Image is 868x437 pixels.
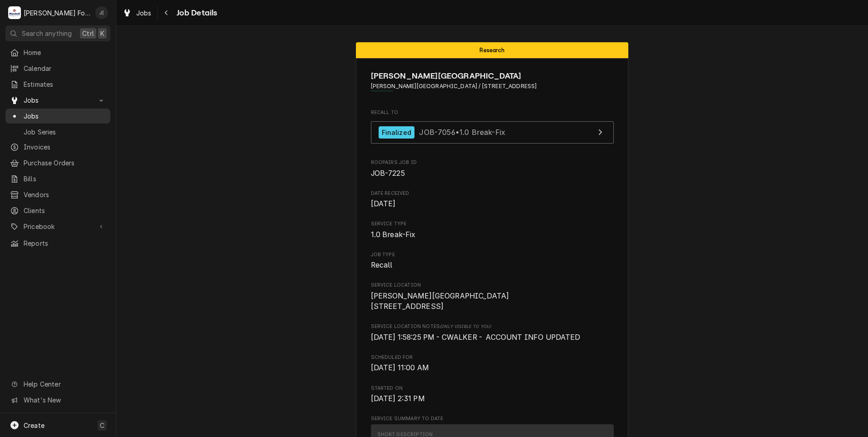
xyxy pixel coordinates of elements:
span: Jobs [24,111,106,121]
span: Invoices [24,142,106,152]
span: Job Details [174,7,217,19]
span: JOB-7225 [371,169,405,178]
span: C [100,421,104,430]
button: Search anythingCtrlK [5,25,110,41]
span: Scheduled For [371,363,614,373]
span: Calendar [24,64,106,73]
span: Home [24,48,106,57]
span: Job Series [24,127,106,137]
span: Research [479,47,504,53]
span: Recall To [371,109,614,116]
span: Started On [371,385,614,392]
span: Service Summary To Date [371,415,614,422]
span: Help Center [24,379,105,389]
span: Scheduled For [371,354,614,361]
div: Service Type [371,220,614,240]
a: Bills [5,171,110,186]
div: J( [95,6,108,19]
span: 1.0 Break-Fix [371,230,416,239]
a: View Job [371,121,614,144]
a: Go to What's New [5,392,110,407]
span: K [100,29,104,38]
span: (Only Visible to You) [440,324,491,329]
span: Service Location [371,282,614,289]
span: Name [371,70,614,82]
span: Job Type [371,251,614,258]
div: Recall To [371,109,614,148]
div: Roopairs Job ID [371,159,614,179]
span: [DATE] 1:58:25 PM - CWALKER - ACCOUNT INFO UPDATED [371,333,581,342]
div: [object Object] [371,323,614,343]
span: Pricebook [24,222,92,231]
button: Navigate back [159,5,174,20]
span: Clients [24,206,106,215]
span: [DATE] 11:00 AM [371,363,429,372]
div: Finalized [379,126,414,139]
span: Address [371,82,614,90]
a: Jobs [119,5,155,20]
span: What's New [24,395,105,405]
div: Jeff Debigare (109)'s Avatar [95,6,108,19]
span: Started On [371,393,614,404]
span: Reports [24,238,106,248]
a: Go to Pricebook [5,219,110,234]
a: Calendar [5,61,110,76]
a: Job Series [5,124,110,139]
span: Job Type [371,260,614,271]
span: JOB-7056 • 1.0 Break-Fix [419,128,505,137]
a: Vendors [5,187,110,202]
span: Roopairs Job ID [371,168,614,179]
span: Date Received [371,199,614,209]
div: Date Received [371,190,614,209]
div: Marshall Food Equipment Service's Avatar [8,6,21,19]
span: Create [24,422,44,429]
a: Invoices [5,139,110,154]
div: Started On [371,385,614,404]
a: Go to Jobs [5,93,110,108]
span: Service Location [371,291,614,312]
span: [DATE] 2:31 PM [371,394,425,403]
span: Date Received [371,190,614,197]
span: [PERSON_NAME][GEOGRAPHIC_DATA] [STREET_ADDRESS] [371,292,509,311]
span: [DATE] [371,199,396,208]
a: Reports [5,236,110,251]
span: Recall [371,261,393,269]
span: Service Type [371,220,614,228]
div: M [8,6,21,19]
span: Vendors [24,190,106,199]
span: Jobs [24,95,92,105]
div: [PERSON_NAME] Food Equipment Service [24,8,90,18]
span: [object Object] [371,332,614,343]
a: Go to Help Center [5,377,110,392]
a: Estimates [5,77,110,92]
div: Client Information [371,70,614,98]
span: Service Location Notes [371,323,614,330]
a: Clients [5,203,110,218]
span: Roopairs Job ID [371,159,614,166]
span: Jobs [136,8,152,18]
span: Bills [24,174,106,184]
div: Service Location [371,282,614,312]
a: Jobs [5,109,110,124]
div: Job Type [371,251,614,271]
span: Service Type [371,229,614,240]
a: Purchase Orders [5,155,110,170]
span: Purchase Orders [24,158,106,168]
a: Home [5,45,110,60]
span: Search anything [22,29,72,38]
span: Ctrl [82,29,94,38]
div: Status [356,42,628,58]
div: Scheduled For [371,354,614,373]
span: Estimates [24,79,106,89]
